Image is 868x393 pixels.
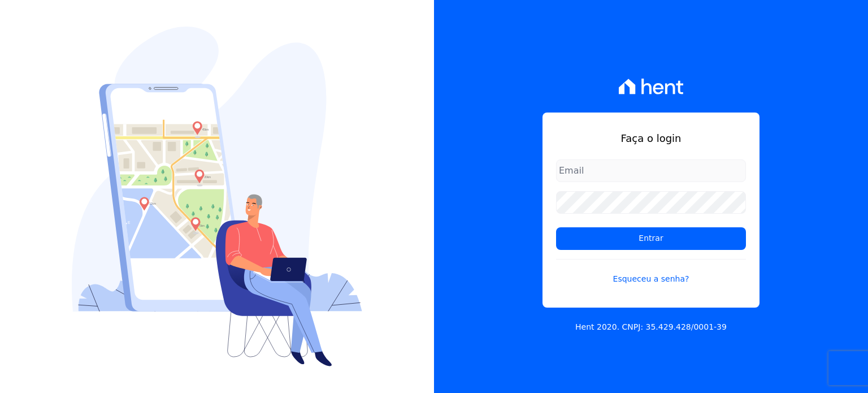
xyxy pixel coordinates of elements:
[556,259,746,285] a: Esqueceu a senha?
[575,321,727,333] p: Hent 2020. CNPJ: 35.429.428/0001-39
[72,27,362,366] img: Login
[556,131,746,146] h1: Faça o login
[556,159,746,182] input: Email
[556,227,746,250] input: Entrar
